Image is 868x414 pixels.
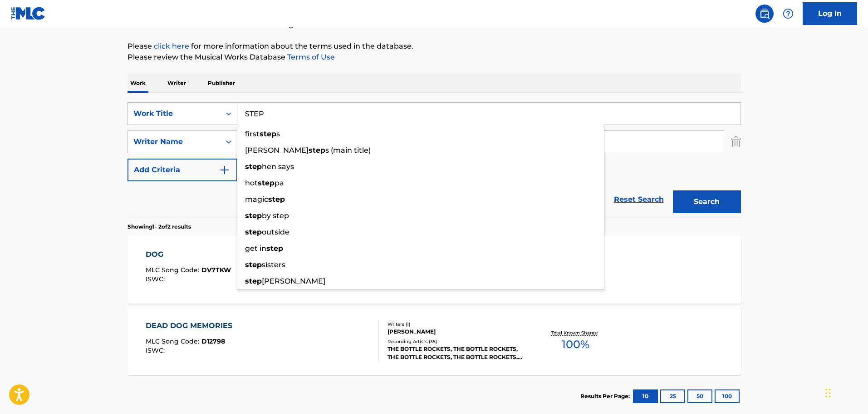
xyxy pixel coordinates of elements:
[755,5,774,23] a: Public Search
[133,108,215,119] div: Work Title
[387,345,525,361] div: THE BOTTLE ROCKETS, THE BOTTLE ROCKETS, THE BOTTLE ROCKETS, THE BOTTLE ROCKETS, THE BOTTLE ROCKETS
[803,2,857,25] a: Log In
[779,5,797,23] div: Help
[260,130,276,138] strong: step
[262,228,289,236] span: outside
[146,337,201,345] span: MLC Song Code :
[165,74,189,93] p: Writer
[633,389,658,403] button: 10
[262,211,289,220] span: by step
[276,130,280,138] span: s
[133,136,215,147] div: Writer Name
[387,321,525,328] div: Writers ( 1 )
[245,244,266,253] span: get in
[731,130,741,153] img: Delete Criterion
[245,146,309,155] span: [PERSON_NAME]
[262,162,294,171] span: hen says
[146,320,237,331] div: DEAD DOG MEMORIES
[275,179,284,187] span: pa
[609,190,668,209] a: Reset Search
[268,195,285,204] strong: step
[128,235,741,304] a: DOGMLC Song Code:DV7TKWISWC:Writers (2)[PERSON_NAME], [PERSON_NAME]Recording Artists (46)THE BOTT...
[825,379,831,407] div: Drag
[154,42,189,50] a: click here
[128,307,741,375] a: DEAD DOG MEMORIESMLC Song Code:D12798ISWC:Writers (1)[PERSON_NAME]Recording Artists (35)THE BOTTL...
[146,275,167,283] span: ISWC :
[219,165,230,175] img: 9d2ae6d4665cec9f34b9.svg
[128,41,741,52] p: Please for more information about the terms used in the database.
[146,346,167,354] span: ISWC :
[759,8,770,19] img: search
[128,102,741,218] form: Search Form
[128,74,148,93] p: Work
[245,277,262,285] strong: step
[205,74,238,93] p: Publisher
[823,370,868,414] iframe: Chat Widget
[245,260,262,269] strong: step
[580,392,632,400] p: Results Per Page:
[551,329,600,336] p: Total Known Shares:
[258,179,275,187] strong: step
[325,146,371,155] span: s (main title)
[146,249,231,260] div: DOG
[245,162,262,171] strong: step
[11,7,46,20] img: MLC Logo
[660,389,685,403] button: 25
[673,190,741,213] button: Search
[245,130,260,138] span: first
[262,277,325,285] span: [PERSON_NAME]
[387,338,525,345] div: Recording Artists ( 35 )
[387,328,525,336] div: [PERSON_NAME]
[128,223,191,231] p: Showing 1 - 2 of 2 results
[562,336,589,353] span: 100 %
[201,266,231,274] span: DV7TKW
[245,228,262,236] strong: step
[262,260,285,269] span: sisters
[201,337,225,345] span: D12798
[245,211,262,220] strong: step
[783,8,794,19] img: help
[687,389,712,403] button: 50
[309,146,325,155] strong: step
[245,195,268,204] span: magic
[715,389,740,403] button: 100
[285,53,335,61] a: Terms of Use
[128,159,237,181] button: Add Criteria
[128,52,741,63] p: Please review the Musical Works Database
[146,266,201,274] span: MLC Song Code :
[245,179,258,187] span: hot
[266,244,283,253] strong: step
